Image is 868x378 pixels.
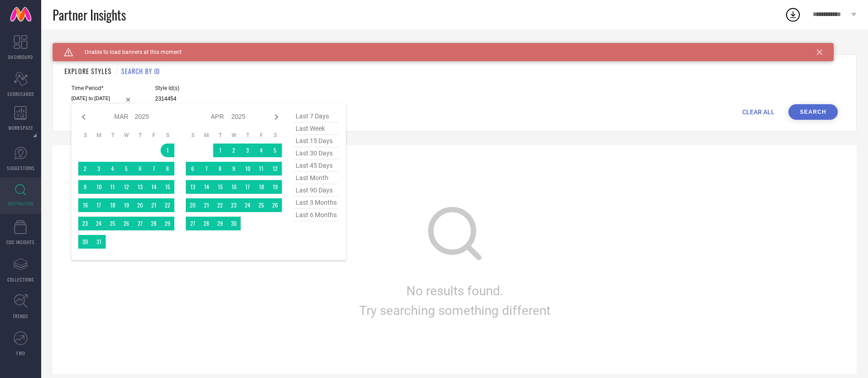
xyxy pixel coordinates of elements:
td: Tue Apr 15 2025 [213,180,227,194]
td: Thu Mar 27 2025 [133,217,147,230]
span: last 30 days [293,147,339,160]
div: Next month [271,112,282,122]
td: Thu Apr 03 2025 [241,144,254,157]
td: Sun Mar 30 2025 [78,235,92,249]
td: Tue Mar 25 2025 [106,217,119,230]
td: Thu Mar 13 2025 [133,180,147,194]
h1: SEARCH BY ID [121,66,160,76]
td: Tue Apr 08 2025 [213,162,227,176]
span: COLLECTIONS [7,276,34,283]
td: Sat Mar 08 2025 [161,162,174,176]
div: Previous month [78,112,89,122]
td: Fri Apr 18 2025 [254,180,268,194]
button: Search [788,104,838,120]
span: last 6 months [293,209,339,221]
span: last 7 days [293,110,339,122]
td: Mon Mar 24 2025 [92,217,106,230]
td: Mon Mar 03 2025 [92,162,106,176]
td: Fri Apr 11 2025 [254,162,268,176]
td: Thu Mar 06 2025 [133,162,147,176]
th: Monday [92,132,106,139]
td: Sun Mar 16 2025 [78,198,92,212]
td: Mon Apr 07 2025 [199,162,213,176]
span: last 3 months [293,197,339,209]
td: Wed Apr 09 2025 [227,162,241,176]
td: Sat Mar 29 2025 [161,217,174,230]
td: Wed Mar 19 2025 [119,198,133,212]
td: Mon Mar 17 2025 [92,198,106,212]
span: FWD [16,350,25,357]
span: INSPIRATION [8,200,33,207]
h1: EXPLORE STYLES [65,66,112,76]
td: Wed Apr 16 2025 [227,180,241,194]
span: Time Period* [71,85,135,91]
span: DASHBOARD [8,53,33,60]
th: Friday [254,132,268,139]
span: SCORECARDS [7,91,34,97]
input: Enter comma separated style ids e.g. 12345, 67890 [155,94,288,104]
th: Sunday [78,132,92,139]
td: Sun Apr 27 2025 [186,217,199,230]
td: Sat Apr 26 2025 [268,198,282,212]
span: CLEAR ALL [742,108,775,116]
td: Wed Apr 23 2025 [227,198,241,212]
th: Wednesday [227,132,241,139]
td: Mon Apr 14 2025 [199,180,213,194]
span: TRENDS [13,313,28,319]
td: Thu Apr 10 2025 [241,162,254,176]
td: Fri Mar 14 2025 [147,180,161,194]
span: WORKSPACE [8,124,33,131]
td: Sun Mar 02 2025 [78,162,92,176]
td: Mon Apr 21 2025 [199,198,213,212]
td: Mon Mar 31 2025 [92,235,106,249]
td: Mon Apr 28 2025 [199,217,213,230]
span: last week [293,122,339,135]
span: last 45 days [293,160,339,172]
span: Unable to load banners at this moment [73,49,182,55]
td: Tue Mar 18 2025 [106,198,119,212]
td: Fri Apr 04 2025 [254,144,268,157]
td: Sun Mar 09 2025 [78,180,92,194]
th: Thursday [241,132,254,139]
td: Tue Apr 22 2025 [213,198,227,212]
td: Sat Apr 12 2025 [268,162,282,176]
td: Tue Apr 01 2025 [213,144,227,157]
td: Thu Apr 24 2025 [241,198,254,212]
span: Style Id(s) [155,85,288,91]
th: Tuesday [213,132,227,139]
td: Sat Apr 19 2025 [268,180,282,194]
span: No results found. [406,283,503,298]
span: last 90 days [293,184,339,197]
span: last 15 days [293,135,339,147]
td: Wed Mar 05 2025 [119,162,133,176]
td: Fri Mar 28 2025 [147,217,161,230]
td: Mon Mar 10 2025 [92,180,106,194]
div: Open download list [785,6,801,23]
td: Fri Mar 07 2025 [147,162,161,176]
td: Sun Apr 20 2025 [186,198,199,212]
td: Fri Apr 25 2025 [254,198,268,212]
th: Sunday [186,132,199,139]
td: Wed Apr 02 2025 [227,144,241,157]
td: Wed Mar 26 2025 [119,217,133,230]
td: Sat Apr 05 2025 [268,144,282,157]
div: Back TO Dashboard [53,43,857,50]
input: Select time period [71,94,135,103]
span: Try searching something different [359,303,550,318]
td: Wed Apr 30 2025 [227,217,241,230]
span: SUGGESTIONS [7,165,35,171]
td: Sun Apr 13 2025 [186,180,199,194]
td: Sun Apr 06 2025 [186,162,199,176]
td: Tue Mar 04 2025 [106,162,119,176]
th: Monday [199,132,213,139]
td: Tue Apr 29 2025 [213,217,227,230]
th: Thursday [133,132,147,139]
td: Thu Mar 20 2025 [133,198,147,212]
span: Partner Insights [53,5,126,24]
td: Sun Mar 23 2025 [78,217,92,230]
th: Wednesday [119,132,133,139]
td: Fri Mar 21 2025 [147,198,161,212]
td: Wed Mar 12 2025 [119,180,133,194]
th: Saturday [268,132,282,139]
td: Thu Apr 17 2025 [241,180,254,194]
